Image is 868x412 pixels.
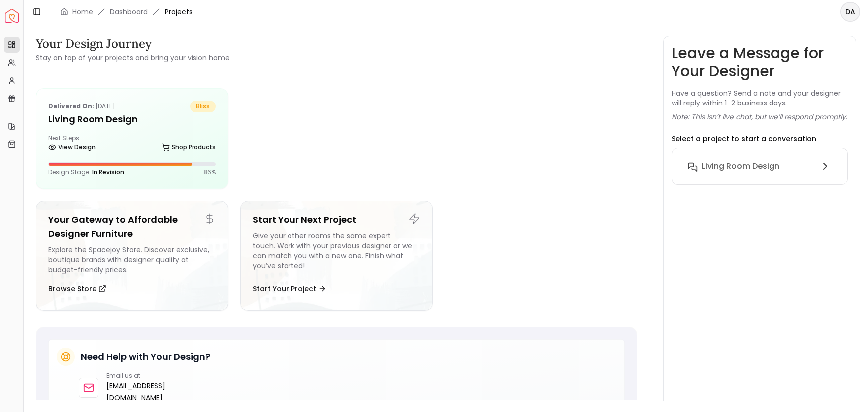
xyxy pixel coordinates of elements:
div: Give your other rooms the same expert touch. Work with your previous designer or we can match you... [253,231,420,275]
p: [DATE] [48,101,115,112]
b: Delivered on: [48,102,94,110]
p: 86 % [203,168,216,176]
h5: Start Your Next Project [253,213,420,227]
nav: breadcrumb [60,7,193,17]
div: Explore the Spacejoy Store. Discover exclusive, boutique brands with designer quality at budget-f... [48,245,216,275]
h6: Living Room design [702,160,779,172]
p: Note: This isn’t live chat, but we’ll respond promptly. [672,112,847,122]
h5: Your Gateway to Affordable Designer Furniture [48,213,216,241]
h5: Living Room design [48,112,216,126]
p: Have a question? Send a note and your designer will reply within 1–2 business days. [672,88,848,108]
span: bliss [190,101,216,112]
button: Living Room design [680,156,839,176]
button: Start Your Project [253,279,326,299]
img: Spacejoy Logo [5,9,19,23]
p: Email us at [106,372,201,380]
a: View Design [48,140,96,154]
a: Dashboard [110,7,148,17]
p: Design Stage: [48,168,124,176]
h3: Leave a Message for Your Designer [672,44,848,80]
a: Spacejoy [5,9,19,23]
p: Select a project to start a conversation [672,134,816,144]
span: Projects [165,7,193,17]
span: In Revision [92,168,124,176]
a: Your Gateway to Affordable Designer FurnitureExplore the Spacejoy Store. Discover exclusive, bout... [36,201,228,311]
a: [EMAIL_ADDRESS][DOMAIN_NAME] [106,380,201,404]
div: Next Steps: [48,134,216,154]
small: Stay on top of your projects and bring your vision home [36,53,230,63]
button: DA [840,2,860,22]
span: DA [841,3,859,21]
h3: Your Design Journey [36,36,230,52]
a: Start Your Next ProjectGive your other rooms the same expert touch. Work with your previous desig... [240,201,433,311]
a: Home [72,7,93,17]
a: Shop Products [162,140,216,154]
button: Browse Store [48,279,106,299]
h5: Need Help with Your Design? [81,350,210,364]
